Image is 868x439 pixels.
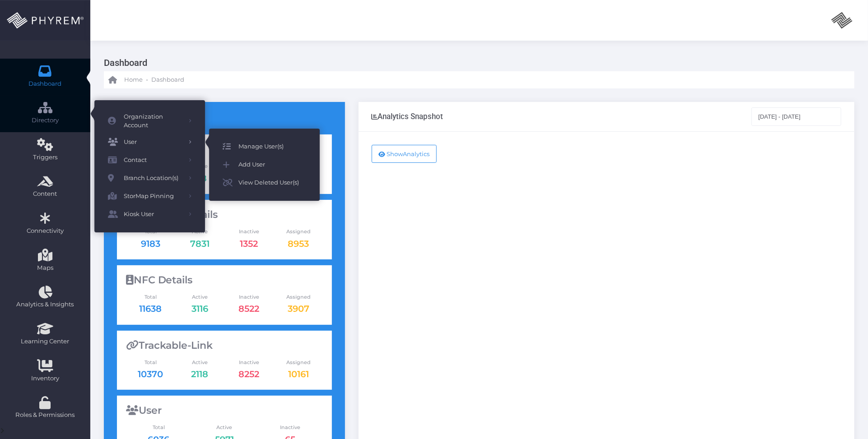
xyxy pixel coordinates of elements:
span: Connectivity [6,226,84,236]
a: Add User [209,156,320,174]
span: Analytics & Insights [6,300,84,309]
a: 8522 [239,303,260,314]
span: Contact [124,154,182,166]
a: 3116 [191,303,208,314]
span: Show [387,150,403,157]
span: View Deleted User(s) [238,177,306,189]
span: Inactive [224,359,274,366]
a: Dashboard [151,71,184,88]
span: Active [191,424,257,431]
a: Manage User(s) [209,138,320,156]
a: 2118 [191,369,208,379]
a: Branch Location(s) [94,169,205,187]
a: 8252 [239,369,260,379]
a: 9183 [141,238,160,249]
span: Roles & Permissions [6,411,84,420]
a: 11638 [139,303,162,314]
a: 3907 [288,303,309,314]
span: Dashboard [151,75,184,84]
a: 7831 [190,238,210,249]
div: Analytics Snapshot [372,112,443,121]
span: Inactive [224,293,274,301]
span: Directory [6,116,84,125]
button: ShowAnalytics [372,145,437,163]
span: Learning Center [6,337,84,346]
span: Inactive [257,424,323,431]
span: Branch Location(s) [124,172,182,184]
span: StorMap Pinning [124,190,182,202]
span: Dashboard [29,79,62,88]
span: Total [126,293,175,301]
span: Total [126,359,175,366]
a: Home [108,71,143,88]
span: Content [6,189,84,199]
span: Kiosk User [124,208,182,220]
div: QR-Code Details [126,209,323,221]
span: Assigned [274,293,323,301]
a: Organization Account [94,109,205,133]
span: Assigned [274,359,323,366]
span: Organization Account [124,112,182,130]
a: 10161 [288,369,309,379]
div: Trackable-Link [126,340,323,351]
a: User [94,133,205,151]
a: StorMap Pinning [94,187,205,205]
input: Select Date Range [751,107,842,125]
a: Kiosk User [94,205,205,223]
span: Maps [37,263,53,273]
a: 1352 [240,238,258,249]
span: Home [124,75,143,84]
div: NFC Details [126,274,323,286]
h3: Dashboard [104,54,848,71]
a: 8953 [288,238,309,249]
span: Total [126,424,192,431]
span: Active [175,359,224,366]
li: - [145,75,149,84]
a: View Deleted User(s) [209,174,320,192]
span: Triggers [6,153,84,162]
a: 10370 [138,369,163,379]
span: Active [175,293,224,301]
div: User [126,405,323,416]
span: Manage User(s) [238,141,306,152]
span: Add User [238,159,306,171]
span: Assigned [274,228,323,236]
span: Inventory [6,374,84,383]
span: User [124,136,182,148]
span: Inactive [224,228,274,236]
a: Contact [94,151,205,169]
